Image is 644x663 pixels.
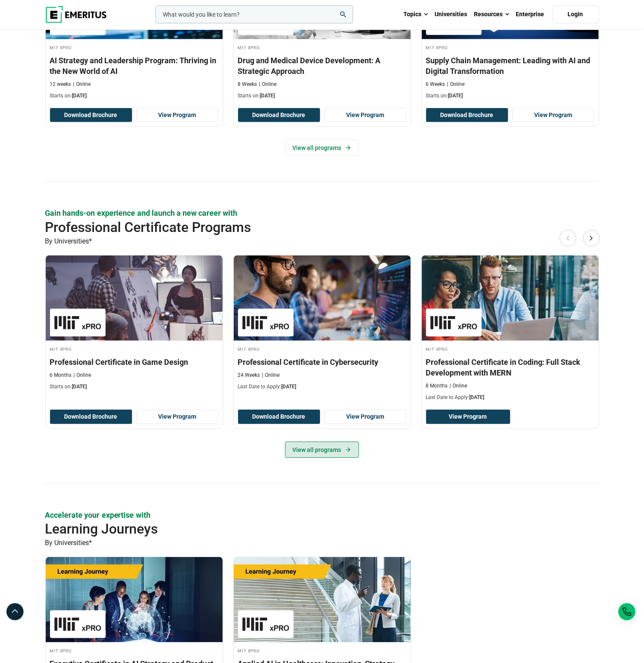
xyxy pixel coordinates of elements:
[46,255,223,341] img: Professional Certificate in Game Design | Online Technology Course
[234,255,411,341] img: Professional Certificate in Cybersecurity | Online Cybersecurity Course
[50,81,71,88] p: 12 weeks
[46,557,223,642] img: Executive Certificate in AI Strategy and Product Innovation | Online AI and Machine Learning Course
[426,92,594,100] p: Starts on:
[559,230,576,247] button: Previous
[260,93,275,99] span: [DATE]
[234,557,411,642] img: Applied AI in Healthcare: Innovation, Strategy and Leadership | Online AI and Machine Learning Co...
[238,372,260,379] p: 24 Weeks
[430,313,477,332] img: MIT xPRO
[285,140,359,156] a: View all programs
[426,382,448,390] p: 8 Months
[45,520,544,537] h2: Learning Journeys
[50,108,132,123] button: Download Brochure
[282,384,297,390] span: [DATE]
[50,345,218,352] h4: MIT xPRO
[72,93,87,99] span: [DATE]
[426,345,594,352] h4: MIT xPRO
[426,108,508,123] button: Download Brochure
[238,383,406,390] p: Last Date to Apply:
[583,230,600,247] button: Next
[422,255,599,341] img: Professional Certificate in Coding: Full Stack Development with MERN | Online Coding Course
[136,108,218,123] a: View Program
[238,108,320,123] button: Download Brochure
[46,255,223,395] a: Technology Course by MIT xPRO - August 28, 2025 MIT xPRO MIT xPRO Professional Certificate in Gam...
[136,410,218,424] a: View Program
[324,410,406,424] a: View Program
[74,372,91,379] p: Online
[422,255,599,405] a: Coding Course by MIT xPRO - August 28, 2025 MIT xPRO MIT xPRO Professional Certificate in Coding:...
[45,236,599,247] p: By Universities*
[238,55,406,76] h3: Drug and Medical Device Development: A Strategic Approach
[447,81,465,88] p: Online
[512,108,594,123] a: View Program
[72,384,87,390] span: [DATE]
[448,93,463,99] span: [DATE]
[238,44,406,51] h4: MIT xPRO
[238,92,406,100] p: Starts on:
[552,6,599,23] a: Login
[426,44,594,51] h4: MIT xPRO
[156,6,353,23] input: woocommerce-product-search-field-0
[242,313,289,332] img: MIT xPRO
[45,537,599,549] p: By Universities*
[54,313,101,332] img: MIT xPRO
[238,647,406,654] h4: MIT xPRO
[238,345,406,352] h4: MIT xPRO
[234,255,411,395] a: Cybersecurity Course by MIT xPRO - August 28, 2025 MIT xPRO MIT xPRO Professional Certificate in ...
[259,81,277,88] p: Online
[50,383,218,390] p: Starts on:
[242,615,289,634] img: MIT xPRO
[262,372,280,379] p: Online
[238,410,320,424] button: Download Brochure
[285,442,359,458] a: View all programs
[426,394,594,401] p: Last Date to Apply:
[54,615,101,634] img: MIT xPRO
[426,81,445,88] p: 6 Weeks
[50,372,72,379] p: 6 Months
[50,357,218,367] h3: Professional Certificate in Game Design
[50,647,218,654] h4: MIT xPRO
[426,55,594,76] h3: Supply Chain Management: Leading with AI and Digital Transformation
[470,394,485,400] span: [DATE]
[45,208,599,218] p: Gain hands-on experience and launch a new career with
[426,357,594,378] h3: Professional Certificate in Coding: Full Stack Development with MERN
[238,81,257,88] p: 8 Weeks
[45,510,599,520] p: Accelerate your expertise with
[238,357,406,367] h3: Professional Certificate in Cybersecurity
[50,410,132,424] button: Download Brochure
[324,108,406,123] a: View Program
[50,55,218,76] h3: AI Strategy and Leadership Program: Thriving in the New World of AI
[426,410,510,424] a: View Program
[450,382,468,390] p: Online
[45,219,544,236] h2: Professional Certificate Programs
[74,81,91,88] p: Online
[50,92,218,100] p: Starts on:
[50,44,218,51] h4: MIT xPRO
